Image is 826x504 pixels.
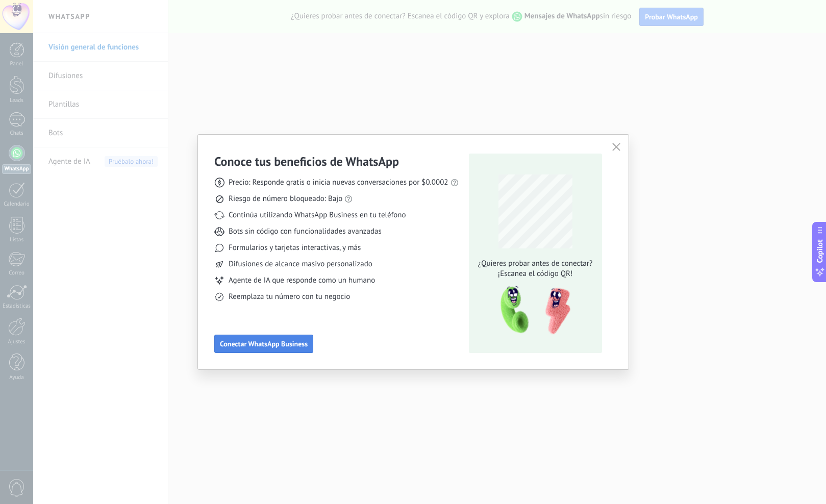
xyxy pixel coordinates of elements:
span: ¡Escanea el código QR! [475,269,595,279]
span: Continúa utilizando WhatsApp Business en tu teléfono [229,210,406,220]
span: Precio: Responde gratis o inicia nuevas conversaciones por $0.0002 [229,178,448,188]
span: Bots sin código con funcionalidades avanzadas [229,226,382,237]
span: Difusiones de alcance masivo personalizado [229,259,372,269]
span: ¿Quieres probar antes de conectar? [475,259,595,269]
h3: Conoce tus beneficios de WhatsApp [214,154,399,169]
span: Reemplaza tu número con tu negocio [229,292,350,302]
button: Conectar WhatsApp Business [214,335,313,353]
span: Agente de IA que responde como un humano [229,275,375,286]
span: Copilot [815,240,825,263]
span: Riesgo de número bloqueado: Bajo [229,194,342,204]
span: Conectar WhatsApp Business [220,340,308,347]
span: Formularios y tarjetas interactivas, y más [229,243,361,253]
img: qr-pic-1x.png [492,283,572,338]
